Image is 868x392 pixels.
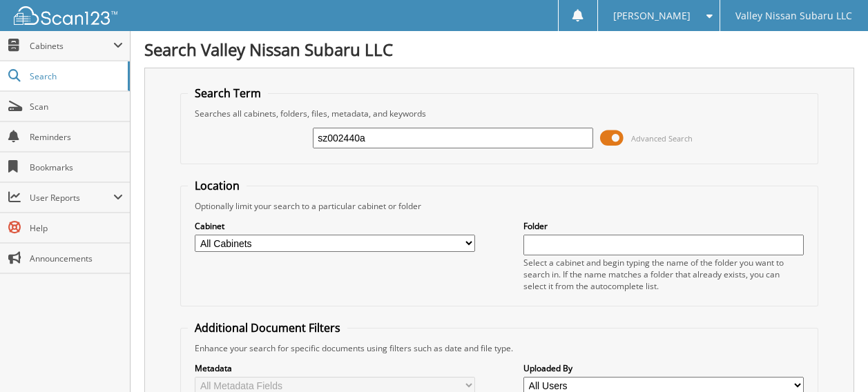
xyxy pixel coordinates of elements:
legend: Search Term [188,86,268,101]
span: Valley Nissan Subaru LLC [735,12,852,20]
span: Bookmarks [30,161,123,173]
span: Advanced Search [631,133,693,144]
iframe: Chat Widget [799,326,868,392]
span: Cabinets [30,40,113,52]
span: User Reports [30,192,113,204]
span: Reminders [30,131,123,143]
h1: Search Valley Nissan Subaru LLC [144,38,854,61]
legend: Location [188,178,247,193]
span: Search [30,70,121,82]
div: Enhance your search for specific documents using filters such as date and file type. [188,342,810,354]
label: Folder [523,220,804,232]
span: Help [30,222,123,234]
div: Optionally limit your search to a particular cabinet or folder [188,200,810,212]
div: Select a cabinet and begin typing the name of the folder you want to search in. If the name match... [523,257,804,292]
legend: Additional Document Filters [188,320,347,335]
span: Scan [30,101,123,112]
img: scan123-logo-white.svg [14,6,117,25]
label: Uploaded By [523,362,804,374]
span: Announcements [30,253,123,264]
label: Metadata [195,362,475,374]
div: Searches all cabinets, folders, files, metadata, and keywords [188,108,810,119]
label: Cabinet [195,220,475,232]
span: [PERSON_NAME] [613,12,691,20]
